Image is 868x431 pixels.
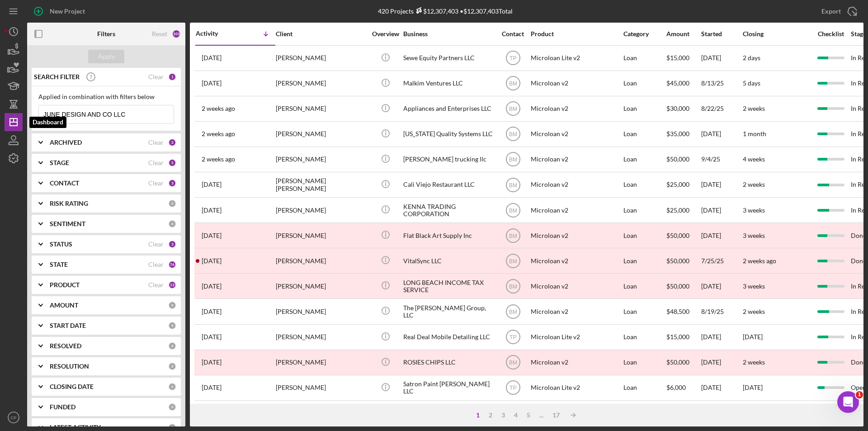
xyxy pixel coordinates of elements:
[531,249,621,273] div: Microloan v2
[509,182,517,188] text: BM
[50,159,69,166] b: STAGE
[701,97,742,121] div: 8/22/25
[152,30,167,38] div: Reset
[403,173,494,197] div: Cali Viejo Restaurant LLC
[276,147,366,171] div: [PERSON_NAME]
[623,173,665,197] div: Loan
[403,401,494,425] div: Hair Emporium Plus
[509,156,517,163] text: BM
[403,30,494,38] div: Business
[623,147,665,171] div: Loan
[168,159,176,167] div: 5
[522,412,535,419] div: 5
[98,50,115,63] div: Apply
[97,30,115,38] b: Filters
[509,81,517,87] text: BM
[168,73,176,81] div: 1
[623,274,665,298] div: Loan
[531,401,621,425] div: Microloan v2
[148,139,164,146] div: Clear
[403,249,494,273] div: VitalSync LLC
[701,249,742,273] div: 7/25/25
[666,206,689,214] span: $25,000
[50,220,85,227] b: SENTIMENT
[623,325,665,349] div: Loan
[168,179,176,187] div: 3
[743,155,765,163] time: 4 weeks
[50,180,79,187] b: CONTACT
[276,274,366,298] div: [PERSON_NAME]
[743,79,760,87] time: 5 days
[276,198,366,222] div: [PERSON_NAME]
[276,173,366,197] div: [PERSON_NAME] [PERSON_NAME]
[202,105,235,112] time: 2025-09-10 17:39
[403,376,494,400] div: Satron Paint [PERSON_NAME] LLC
[666,104,689,112] span: $30,000
[50,424,101,431] b: LATEST ACTIVITY
[5,408,23,426] button: CP
[50,200,88,207] b: RISK RATING
[531,198,621,222] div: Microloan v2
[531,376,621,400] div: Microloan Lite v2
[168,240,176,248] div: 3
[531,147,621,171] div: Microloan v2
[168,138,176,147] div: 2
[531,325,621,349] div: Microloan Lite v2
[202,359,222,366] time: 2025-08-25 17:41
[148,241,164,248] div: Clear
[509,283,517,289] text: BM
[623,46,665,70] div: Loan
[202,257,222,265] time: 2025-08-28 17:19
[168,301,176,309] div: 0
[276,325,366,349] div: [PERSON_NAME]
[403,46,494,70] div: Sewe Equity Partners LLC
[202,181,222,188] time: 2025-09-03 00:58
[666,180,689,188] span: $25,000
[472,412,484,419] div: 1
[276,376,366,400] div: [PERSON_NAME]
[743,384,763,391] time: [DATE]
[531,46,621,70] div: Microloan Lite v2
[701,147,742,171] div: 9/4/25
[666,249,700,273] div: $50,000
[168,220,176,228] div: 0
[50,322,86,329] b: START DATE
[531,173,621,197] div: Microloan v2
[743,232,765,239] time: 3 weeks
[10,415,16,420] text: CP
[509,55,516,62] text: TP
[168,403,176,411] div: 0
[276,299,366,323] div: [PERSON_NAME]
[623,350,665,374] div: Loan
[856,391,863,398] span: 1
[531,122,621,146] div: Microloan v2
[148,281,164,289] div: Clear
[623,198,665,222] div: Loan
[701,122,742,146] div: [DATE]
[50,2,85,20] div: New Project
[531,97,621,121] div: Microloan v2
[202,384,222,391] time: 2025-08-21 14:22
[148,180,164,187] div: Clear
[34,73,80,81] b: SEARCH FILTER
[403,299,494,323] div: The [PERSON_NAME] Group, LLC
[701,71,742,95] div: 8/13/25
[168,260,176,269] div: 76
[623,30,665,38] div: Category
[701,30,742,38] div: Started
[414,7,458,15] div: $12,307,403
[403,97,494,121] div: Appliances and Enterprises LLC
[531,30,621,38] div: Product
[403,325,494,349] div: Real Deal Mobile Detailing LLC
[701,401,742,425] div: [DATE]
[202,156,235,163] time: 2025-09-05 20:47
[172,29,181,38] div: 103
[276,249,366,273] div: [PERSON_NAME]
[368,30,402,38] div: Overview
[531,299,621,323] div: Microloan v2
[509,258,517,264] text: BM
[168,342,176,350] div: 0
[743,333,763,341] time: [DATE]
[50,342,81,350] b: RESOLVED
[666,274,700,298] div: $50,000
